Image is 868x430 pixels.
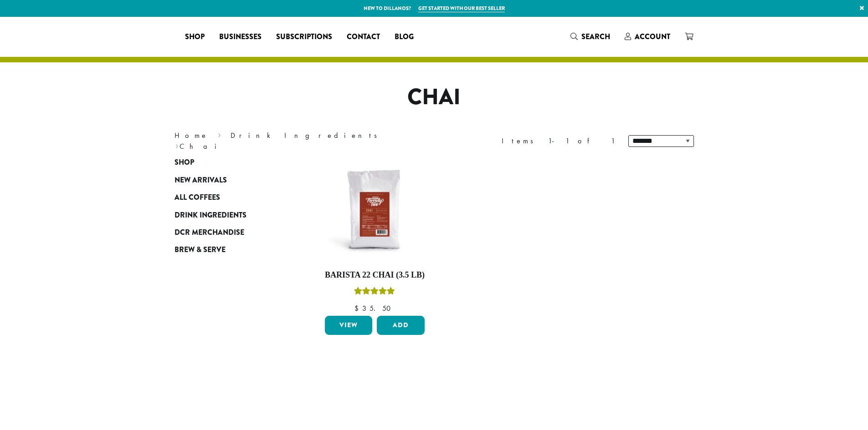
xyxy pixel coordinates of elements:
[178,30,212,44] a: Shop
[175,227,244,238] span: DCR Merchandise
[347,31,380,43] span: Contact
[418,5,505,12] a: Get started with our best seller
[219,31,262,43] span: Businesses
[581,31,610,42] span: Search
[323,270,427,280] h4: Barista 22 Chai (3.5 lb)
[175,241,284,258] a: Brew & Serve
[323,158,427,312] a: Barista 22 Chai (3.5 lb)Rated 5.00 out of 5 $35.50
[175,172,284,189] a: New Arrivals
[175,130,421,152] nav: Breadcrumb
[175,157,194,168] span: Shop
[175,189,284,206] a: All Coffees
[322,158,427,263] img: B22_PowderedMix_Chai-300x300.jpg
[175,192,220,203] span: All Coffees
[175,138,179,152] span: ›
[175,206,284,223] a: Drink Ingredients
[276,31,332,43] span: Subscriptions
[502,136,615,147] div: Items 1-1 of 1
[175,224,284,241] a: DCR Merchandise
[218,127,221,141] span: ›
[231,131,383,140] a: Drink Ingredients
[395,31,414,43] span: Blog
[185,31,205,43] span: Shop
[563,29,617,44] a: Search
[354,304,362,313] span: $
[354,304,395,313] bdi: 35.50
[175,154,284,171] a: Shop
[175,244,226,256] span: Brew & Serve
[377,316,425,335] button: Add
[175,175,227,186] span: New Arrivals
[175,210,247,221] span: Drink Ingredients
[354,286,395,299] div: Rated 5.00 out of 5
[325,316,373,335] a: View
[168,84,701,111] h1: Chai
[635,31,670,42] span: Account
[175,131,208,140] a: Home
